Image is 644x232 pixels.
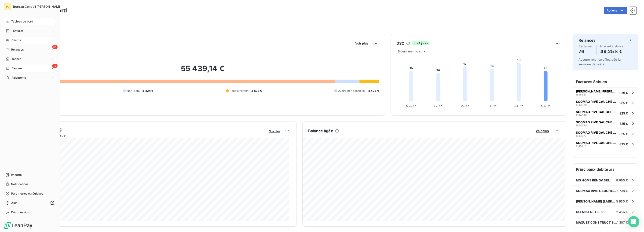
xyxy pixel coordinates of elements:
[26,133,266,138] span: Chiffre d'affaires mensuel
[230,89,250,93] span: Recouvrement
[573,87,638,98] button: [PERSON_NAME] FRÈRES SPRL18456811 126 €
[600,48,624,55] h4: 49,25 k €
[618,91,628,95] span: 1 126 €
[628,216,639,227] div: Open Intercom Messenger
[142,89,153,93] span: 4 424 €
[576,145,586,147] span: 1845157
[578,58,621,66] span: Aucune relance effectuée la semaine dernière.
[576,141,618,145] span: SOOMAO RIVE GAUCHE SRL
[600,45,624,48] span: Montant à relancer
[412,41,429,45] span: -4 jours
[514,105,523,108] tspan: Juil. 25
[616,178,628,182] span: 8 660 €
[573,108,638,118] button: SOOMAO RIVE GAUCHE SRL1844046825 €
[11,57,21,61] span: Tâches
[576,103,587,106] span: 1844620
[268,129,282,133] button: Voir plus
[308,128,333,134] h6: Balance âgée
[13,5,62,8] span: Bureau Conseil [PERSON_NAME]
[576,89,616,93] span: [PERSON_NAME] FRÈRES SPRL
[619,122,628,125] span: 825 €
[338,89,365,93] span: Avoirs non associés
[11,210,29,214] span: Déconnexion
[4,18,56,25] a: Tableau de bord
[578,37,596,43] h6: Relances
[576,131,618,134] span: SOOMAO RIVE GAUCHE SRL
[26,64,379,78] h2: 55 439,14 €
[576,189,616,193] span: SOOMAO RIVE GAUCHE SRL
[4,222,33,229] img: Logo LeanPay
[11,76,26,80] span: Paiements
[576,100,618,103] span: SOOMAO RIVE GAUCHE SRL
[534,129,550,133] button: Voir plus
[354,41,370,45] button: Voir plus
[576,221,617,224] span: MAQUET CONSTRUCT SRL
[576,120,618,124] span: SOOMAO RIVE GAUCHE SRL
[578,48,593,55] h4: 76
[4,65,56,72] a: 19Banque
[434,105,442,108] tspan: Avr. 25
[578,45,593,48] span: À effectuer
[576,178,610,182] span: MG HOME RENOV SRL
[573,129,638,139] button: SOOMAO RIVE GAUCHE SRL1844870825 €
[617,221,628,224] span: 1 387 €
[4,46,56,53] a: 81Relances
[406,105,416,108] tspan: Mars 25
[619,111,628,115] span: 825 €
[11,191,43,196] span: Paramètres et réglages
[619,101,628,105] span: 905 €
[576,110,618,114] span: SOOMAO RIVE GAUCHE SRL
[487,105,497,108] tspan: Juin 25
[366,89,379,93] span: -4 423 €
[4,74,56,81] a: Paiements
[573,98,638,108] button: SOOMAO RIVE GAUCHE SRL1844620905 €
[11,38,21,42] span: Clients
[536,129,549,133] span: Voir plus
[4,55,56,63] a: Tâches
[573,164,638,175] h6: Principaux débiteurs
[11,48,24,52] span: Relances
[251,89,262,93] span: 3 572 €
[576,199,616,203] span: [PERSON_NAME] (LAEKEN SRL
[619,142,628,146] span: 825 €
[619,132,628,136] span: 825 €
[4,27,56,35] a: Factures
[52,45,58,49] span: 81
[4,171,56,179] a: Imports
[52,64,58,68] span: 19
[616,210,628,214] span: 2 456 €
[616,199,628,203] span: 5 630 €
[11,173,22,177] span: Imports
[11,66,22,70] span: Banque
[461,105,469,108] tspan: Mai 25
[11,182,28,186] span: Notifications
[269,129,280,133] span: Voir plus
[576,210,605,214] span: CLEAN & NET SPRL
[127,89,140,93] span: Non-échu
[355,41,368,45] span: Voir plus
[573,118,638,129] button: SOOMAO RIVE GAUCHE SRL1844330825 €
[573,139,638,149] button: SOOMAO RIVE GAUCHE SRL1845157825 €
[604,7,627,14] button: Actions
[4,199,56,207] a: Aide
[11,19,33,24] span: Tableau de bord
[540,105,551,108] tspan: Août 25
[4,3,11,10] div: BC
[4,37,56,44] a: Clients
[576,124,587,127] span: 1844330
[4,190,56,197] a: Paramètres et réglages
[398,49,421,53] span: 6 derniers mois
[573,76,638,87] h6: Factures échues
[396,41,404,46] h6: DSO
[576,134,586,137] span: 1844870
[11,201,18,205] span: Aide
[576,93,586,96] span: 1845681
[11,29,23,33] span: Factures
[616,189,628,193] span: 6 708 €
[576,114,587,117] span: 1844046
